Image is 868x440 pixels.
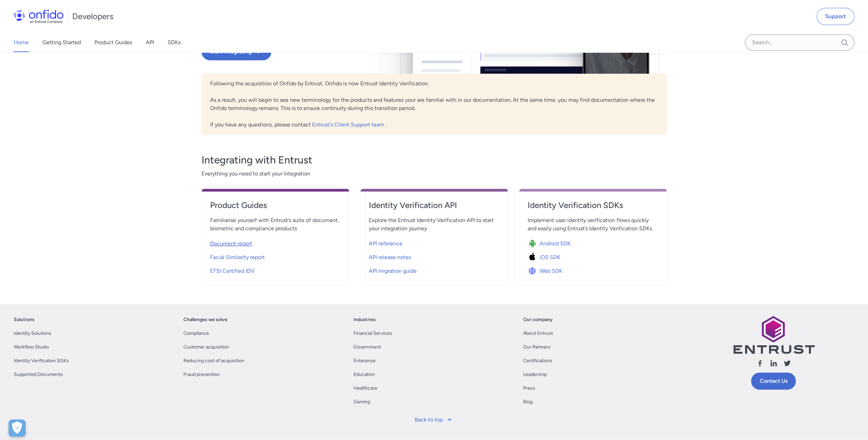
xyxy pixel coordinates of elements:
a: Product Guides [94,33,132,52]
img: Icon Web SDK [528,266,540,276]
span: API reference [369,240,402,248]
a: API migration guide [369,263,500,277]
a: Solutions [14,316,35,324]
a: ETSI Certified IDV [210,263,341,277]
a: Back to top [411,412,458,428]
img: Entrust logo [733,316,815,354]
span: Explore the Entrust Identity Verification API to start your integration journey [369,216,500,233]
span: Facial Similarity report [210,253,265,261]
a: Follow us X (Twitter) [783,359,791,370]
a: Entrust's Client Support team [312,121,386,128]
span: Document report [210,240,252,248]
a: Leadership [523,370,547,379]
img: Icon iOS SDK [528,253,540,262]
a: Financial Services [353,329,392,338]
svg: Follow us X (Twitter) [783,359,791,367]
a: Our company [523,316,553,324]
a: Press [523,384,535,392]
a: Blog [523,398,533,406]
div: Following the acquisition of Onfido by Entrust, Onfido is now Entrust Identity Verification. As a... [202,74,667,135]
a: API reference [369,235,500,249]
a: Getting Started [42,33,81,52]
a: Fraud prevention [183,370,220,379]
a: Gaming [353,398,370,406]
a: Home [14,33,29,52]
a: SDKs [168,33,181,52]
span: API migration guide [369,267,417,275]
span: API release notes [369,253,411,261]
a: Icon iOS SDKiOS SDK [528,249,658,263]
a: Facial Similarity report [210,249,341,263]
a: API [146,33,154,52]
span: Web SDK [540,267,562,275]
a: Identity Solutions [14,329,51,338]
input: Onfido search input field [745,34,854,51]
a: Reducing cost of acquisition [183,357,244,365]
svg: Follow us linkedin [769,359,778,367]
a: Follow us linkedin [769,359,778,370]
span: Android SDK [540,240,571,248]
div: Cookie Preferences [9,419,26,437]
h1: Developers [72,11,113,22]
a: Challenges we solve [183,316,228,324]
span: Everything you need to start your integration [202,170,667,178]
a: Healthcare [353,384,377,392]
h4: Identity Verification API [369,200,500,211]
a: Compliance [183,329,209,338]
a: Supported Documents [14,370,63,379]
span: Implement user identity verification flows quickly and easily using Entrust’s Identity Verificati... [528,216,658,233]
svg: Follow us facebook [756,359,764,367]
h4: Product Guides [210,200,341,211]
a: Identity Verification API [369,200,500,216]
a: Product Guides [210,200,341,216]
a: Follow us facebook [756,359,764,370]
a: Workflow Studio [14,343,49,351]
a: Document report [210,235,341,249]
span: Familiarise yourself with Entrust’s suite of document, biometric and compliance products [210,216,341,233]
a: Support [817,8,854,25]
a: Industries [353,316,375,324]
a: Government [353,343,380,351]
a: Enterprise [353,357,375,365]
span: iOS SDK [540,253,560,261]
a: Identity Verification SDKs [528,200,658,216]
h4: Identity Verification SDKs [528,200,658,211]
a: Customer acquisition [183,343,229,351]
a: Our Partners [523,343,550,351]
span: ETSI Certified IDV [210,267,255,275]
img: Icon Android SDK [528,239,540,248]
a: About Entrust [523,329,553,338]
h3: Integrating with Entrust [202,153,667,167]
a: Icon Web SDKWeb SDK [528,263,658,277]
img: Onfido Logo [14,10,64,23]
a: Identity Verification SDKs [14,357,69,365]
a: Education [353,370,375,379]
a: API release notes [369,249,500,263]
a: Contact Us [751,372,796,390]
a: Certifications [523,357,552,365]
button: Open Preferences [9,419,26,437]
a: Icon Android SDKAndroid SDK [528,235,658,249]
